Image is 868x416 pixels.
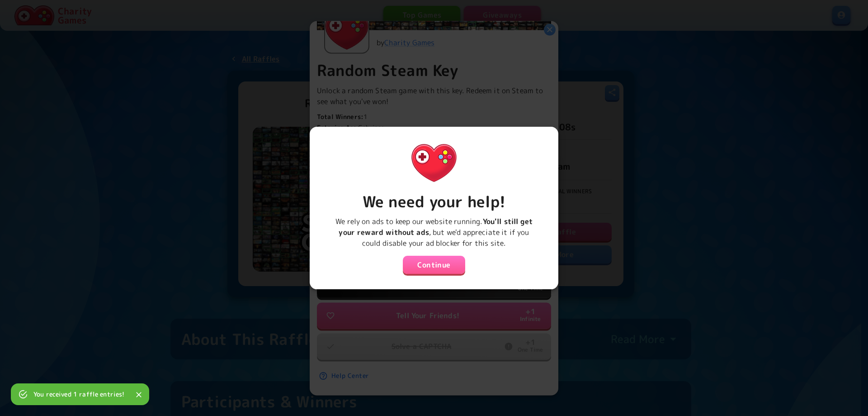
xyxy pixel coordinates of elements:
b: You'll still get your reward without ads [339,216,532,237]
p: We rely on ads to keep our website running. , but we'd appreciate it if you could disable your ad... [317,216,551,249]
img: Charity.Games [405,134,463,192]
div: You received 1 raffle entries! [33,386,125,402]
button: Close [132,388,146,402]
strong: We need your help! [363,191,506,212]
button: Continue [403,256,465,274]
